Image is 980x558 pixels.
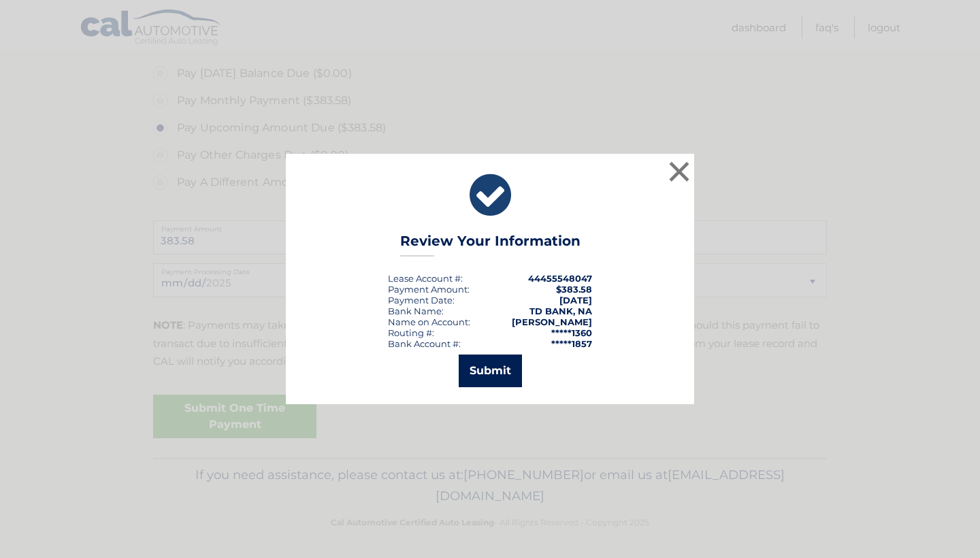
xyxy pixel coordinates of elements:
button: × [666,158,693,185]
span: $383.58 [556,284,592,295]
div: : [388,295,455,306]
button: Submit [459,355,522,387]
div: Lease Account #: [388,273,463,284]
span: [DATE] [559,295,592,306]
h3: Review Your Information [400,233,581,257]
strong: [PERSON_NAME] [512,316,592,327]
strong: TD BANK, NA [529,306,592,316]
div: Payment Amount: [388,284,470,295]
span: Payment Date [388,295,453,306]
div: Name on Account: [388,316,470,327]
div: Bank Name: [388,306,444,316]
strong: 44455548047 [528,273,592,284]
div: Routing #: [388,327,434,338]
div: Bank Account #: [388,338,461,349]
